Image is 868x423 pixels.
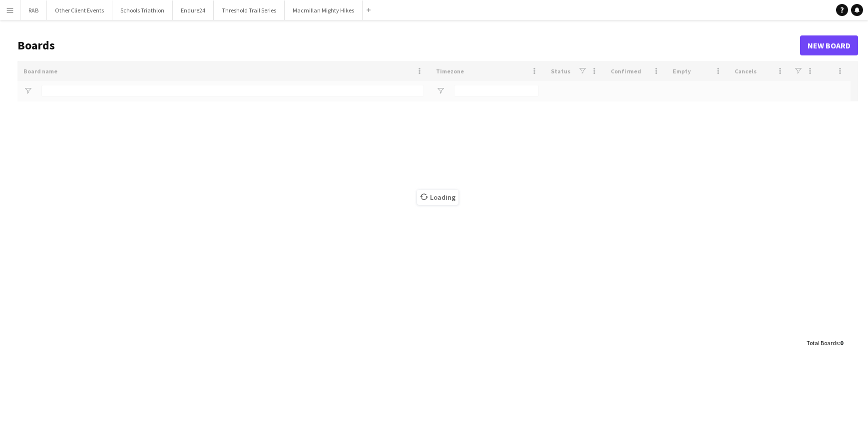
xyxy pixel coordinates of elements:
[807,333,843,353] div: :
[840,339,843,347] span: 0
[417,190,458,205] span: Loading
[20,0,47,20] button: RAB
[285,0,363,20] button: Macmillan Mighty Hikes
[47,0,112,20] button: Other Client Events
[17,38,800,53] h1: Boards
[112,0,173,20] button: Schools Triathlon
[807,339,839,347] span: Total Boards
[173,0,214,20] button: Endure24
[800,35,858,55] a: New Board
[214,0,285,20] button: Threshold Trail Series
